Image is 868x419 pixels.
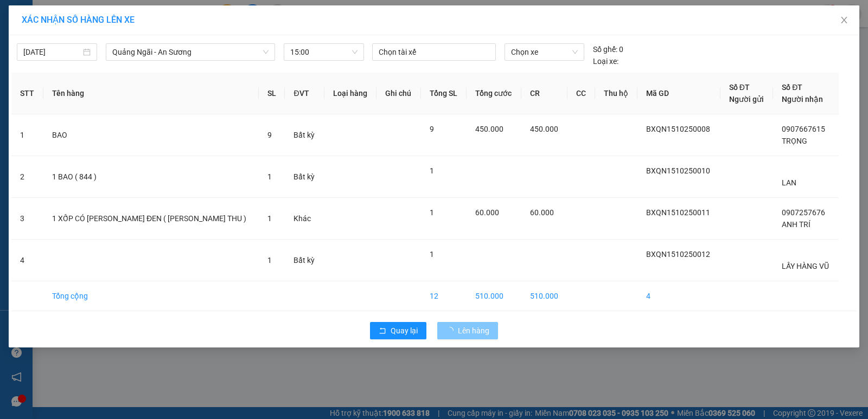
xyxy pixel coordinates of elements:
[637,281,720,311] td: 4
[263,49,269,55] span: down
[23,46,81,58] input: 15/10/2025
[324,73,377,114] th: Loại hàng
[646,125,710,133] span: BXQN1510250008
[43,156,259,198] td: 1 BAO ( 844 )
[637,73,720,114] th: Mã GD
[521,73,567,114] th: CR
[290,44,358,60] span: 15:00
[530,208,554,217] span: 60.000
[782,83,802,92] span: Số ĐT
[267,214,272,223] span: 1
[285,198,324,240] td: Khác
[22,15,135,25] span: XÁC NHẬN SỐ HÀNG LÊN XE
[43,281,259,311] td: Tổng cộng
[646,166,710,175] span: BXQN1510250010
[430,250,434,259] span: 1
[458,325,489,337] span: Lên hàng
[11,240,43,281] td: 4
[430,166,434,175] span: 1
[646,250,710,259] span: BXQN1510250012
[259,73,285,114] th: SL
[782,178,796,187] span: LAN
[379,327,386,336] span: rollback
[646,208,710,217] span: BXQN1510250011
[729,95,764,104] span: Người gửi
[521,281,567,311] td: 510.000
[782,262,829,270] span: LẤY HÀNG VŨ
[267,131,272,139] span: 9
[567,73,595,114] th: CC
[11,198,43,240] td: 3
[285,156,324,198] td: Bất kỳ
[267,256,272,265] span: 1
[475,125,503,133] span: 450.000
[467,281,521,311] td: 510.000
[370,322,426,339] button: rollbackQuay lại
[285,73,324,114] th: ĐVT
[430,208,434,217] span: 1
[782,220,810,229] span: ANH TRÍ
[593,43,617,55] span: Số ghế:
[391,325,418,337] span: Quay lại
[782,125,825,133] span: 0907667615
[421,281,467,311] td: 12
[475,208,499,217] span: 60.000
[11,156,43,198] td: 2
[530,125,558,133] span: 450.000
[285,114,324,156] td: Bất kỳ
[112,44,269,60] span: Quảng Ngãi - An Sương
[840,16,848,24] span: close
[11,73,43,114] th: STT
[593,55,618,67] span: Loại xe:
[437,322,498,339] button: Lên hàng
[285,240,324,281] td: Bất kỳ
[267,172,272,181] span: 1
[376,73,420,114] th: Ghi chú
[430,125,434,133] span: 9
[782,208,825,217] span: 0907257676
[829,5,859,36] button: Close
[421,73,467,114] th: Tổng SL
[467,73,521,114] th: Tổng cước
[511,44,578,60] span: Chọn xe
[595,73,637,114] th: Thu hộ
[593,43,623,55] div: 0
[729,83,750,92] span: Số ĐT
[43,114,259,156] td: BAO
[782,137,807,145] span: TRỌNG
[11,114,43,156] td: 1
[782,95,823,104] span: Người nhận
[446,327,458,334] span: loading
[43,73,259,114] th: Tên hàng
[43,198,259,240] td: 1 XỐP CÓ [PERSON_NAME] ĐEN ( [PERSON_NAME] THU )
